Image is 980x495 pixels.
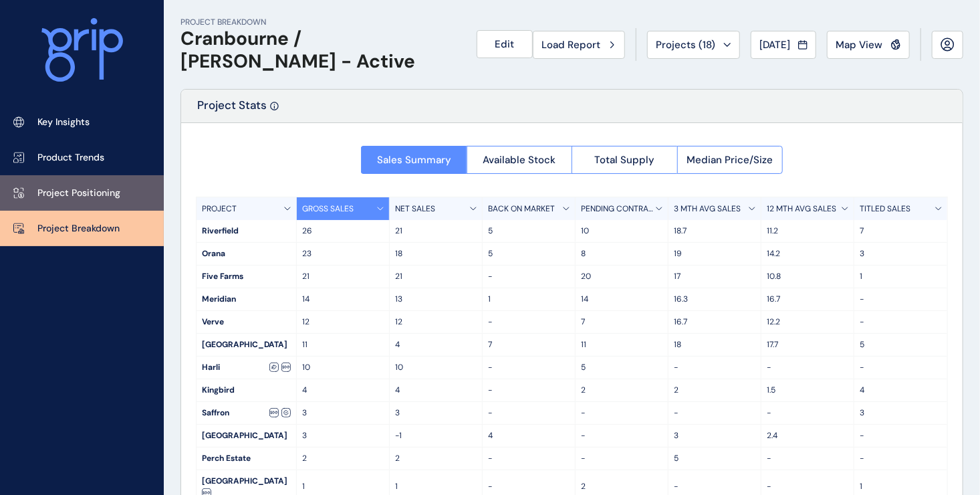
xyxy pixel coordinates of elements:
[860,385,942,396] p: 4
[581,248,662,260] p: 8
[302,481,384,492] p: 1
[674,453,755,464] p: 5
[488,339,570,351] p: 7
[197,425,296,447] div: [GEOGRAPHIC_DATA]
[395,481,477,492] p: 1
[767,248,848,260] p: 14.2
[674,362,755,373] p: -
[860,453,942,464] p: -
[656,38,715,52] span: Projects ( 18 )
[581,385,662,396] p: 2
[395,339,477,351] p: 4
[767,294,848,305] p: 16.7
[581,339,662,351] p: 11
[197,98,267,122] p: Project Stats
[495,37,515,51] span: Edit
[377,153,451,167] span: Sales Summary
[836,38,882,52] span: Map View
[674,203,741,215] p: 3 MTH AVG SALES
[759,38,790,52] span: [DATE]
[361,146,467,174] button: Sales Summary
[302,271,384,282] p: 21
[197,311,296,333] div: Verve
[37,187,120,200] p: Project Positioning
[860,339,942,351] p: 5
[581,453,662,464] p: -
[488,385,570,396] p: -
[674,294,755,305] p: 16.3
[767,271,848,282] p: 10.8
[197,448,296,470] div: Perch Estate
[467,146,572,174] button: Available Stock
[767,339,848,351] p: 17.7
[488,271,570,282] p: -
[37,116,90,129] p: Key Insights
[395,203,435,215] p: NET SALES
[488,362,570,373] p: -
[477,30,533,58] button: Edit
[302,407,384,419] p: 3
[581,407,662,419] p: -
[767,453,848,464] p: -
[302,430,384,441] p: 3
[860,481,942,492] p: 1
[488,225,570,237] p: 5
[581,271,662,282] p: 20
[302,203,354,215] p: GROSS SALES
[674,407,755,419] p: -
[197,220,296,242] div: Riverfield
[581,430,662,441] p: -
[197,402,296,424] div: Saffron
[395,294,477,305] p: 13
[395,362,477,373] p: 10
[674,430,755,441] p: 3
[488,407,570,419] p: -
[860,407,942,419] p: 3
[581,362,662,373] p: 5
[674,248,755,260] p: 19
[197,243,296,265] div: Orana
[302,316,384,328] p: 12
[767,203,836,215] p: 12 MTH AVG SALES
[302,248,384,260] p: 23
[541,38,600,52] span: Load Report
[488,203,555,215] p: BACK ON MARKET
[767,385,848,396] p: 1.5
[860,248,942,260] p: 3
[488,294,570,305] p: 1
[302,385,384,396] p: 4
[674,339,755,351] p: 18
[488,430,570,441] p: 4
[180,27,461,72] h1: Cranbourne / [PERSON_NAME] - Active
[674,481,755,492] p: -
[483,153,556,167] span: Available Stock
[302,294,384,305] p: 14
[767,481,848,492] p: -
[302,225,384,237] p: 26
[395,453,477,464] p: 2
[395,248,477,260] p: 18
[395,271,477,282] p: 21
[674,385,755,396] p: 2
[302,362,384,373] p: 10
[860,316,942,328] p: -
[302,453,384,464] p: 2
[674,316,755,328] p: 16.7
[677,146,783,174] button: Median Price/Size
[767,362,848,373] p: -
[37,151,104,165] p: Product Trends
[687,153,773,167] span: Median Price/Size
[488,316,570,328] p: -
[860,294,942,305] p: -
[395,430,477,441] p: -1
[674,271,755,282] p: 17
[197,379,296,401] div: Kingbird
[860,271,942,282] p: 1
[860,362,942,373] p: -
[767,430,848,441] p: 2.4
[533,31,625,59] button: Load Report
[395,225,477,237] p: 21
[302,339,384,351] p: 11
[395,385,477,396] p: 4
[488,481,570,492] p: -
